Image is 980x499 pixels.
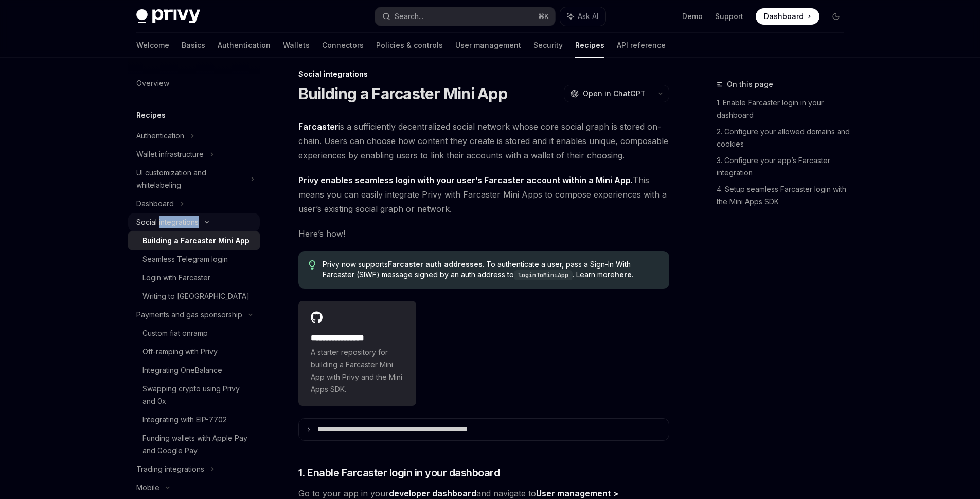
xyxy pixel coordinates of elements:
[142,346,218,358] div: Off-ramping with Privy
[128,74,260,93] a: Overview
[764,11,804,22] span: Dashboard
[136,198,174,210] div: Dashboard
[298,301,417,406] a: **** **** **** **A starter repository for building a Farcaster Mini App with Privy and the Mini A...
[142,414,227,426] div: Integrating with EIP-7702
[142,364,222,377] div: Integrating OneBalance
[583,88,646,99] span: Open in ChatGPT
[717,95,852,123] a: 1. Enable Farcaster login in your dashboard
[298,84,507,103] h1: Building a Farcaster Mini App
[298,69,669,79] div: Social integrations
[828,8,844,25] button: Toggle dark mode
[128,343,260,361] a: Off-ramping with Privy
[142,432,254,457] div: Funding wallets with Apple Pay and Google Pay
[309,260,316,270] svg: Tip
[182,33,205,58] a: Basics
[682,11,703,22] a: Demo
[136,216,199,228] div: Social integrations
[136,9,200,24] img: dark logo
[136,77,169,90] div: Overview
[136,130,184,142] div: Authentication
[128,231,260,250] a: Building a Farcaster Mini App
[142,235,250,247] div: Building a Farcaster Mini App
[717,123,852,152] a: 2. Configure your allowed domains and cookies
[128,411,260,429] a: Integrating with EIP-7702
[298,121,338,132] a: Farcaster
[128,250,260,269] a: Seamless Telegram login
[615,270,632,279] a: here
[538,12,549,21] span: ⌘ K
[560,7,605,26] button: Ask AI
[128,324,260,343] a: Custom fiat onramp
[128,380,260,411] a: Swapping crypto using Privy and 0x
[322,33,364,58] a: Connectors
[514,270,573,280] code: loginToMiniApp
[533,33,563,58] a: Security
[136,148,204,161] div: Wallet infrastructure
[756,8,819,25] a: Dashboard
[298,466,500,480] span: 1. Enable Farcaster login in your dashboard
[564,85,652,102] button: Open in ChatGPT
[136,309,242,321] div: Payments and gas sponsorship
[218,33,271,58] a: Authentication
[128,361,260,380] a: Integrating OneBalance
[136,482,159,494] div: Mobile
[283,33,310,58] a: Wallets
[298,175,633,185] strong: Privy enables seamless login with your user’s Farcaster account within a Mini App.
[376,33,443,58] a: Policies & controls
[136,109,166,121] h5: Recipes
[142,272,210,284] div: Login with Farcaster
[388,260,483,269] a: Farcaster auth addresses
[128,287,260,306] a: Writing to [GEOGRAPHIC_DATA]
[311,346,404,396] span: A starter repository for building a Farcaster Mini App with Privy and the Mini Apps SDK.
[128,429,260,460] a: Funding wallets with Apple Pay and Google Pay
[717,152,852,181] a: 3. Configure your app’s Farcaster integration
[136,167,244,191] div: UI customization and whitelabeling
[578,11,598,22] span: Ask AI
[455,33,521,58] a: User management
[617,33,666,58] a: API reference
[389,488,476,499] a: developer dashboard
[727,78,773,91] span: On this page
[136,33,169,58] a: Welcome
[375,7,555,26] button: Search...⌘K
[128,269,260,287] a: Login with Farcaster
[142,290,250,302] div: Writing to [GEOGRAPHIC_DATA]
[575,33,604,58] a: Recipes
[142,253,228,265] div: Seamless Telegram login
[717,181,852,210] a: 4. Setup seamless Farcaster login with the Mini Apps SDK
[323,259,658,280] span: Privy now supports . To authenticate a user, pass a Sign-In With Farcaster (SIWF) message signed ...
[395,10,423,23] div: Search...
[136,463,204,475] div: Trading integrations
[298,119,669,163] span: is a sufficiently decentralized social network whose core social graph is stored on-chain. Users ...
[715,11,743,22] a: Support
[298,226,669,241] span: Here’s how!
[298,173,669,216] span: This means you can easily integrate Privy with Farcaster Mini Apps to compose experiences with a ...
[142,327,208,340] div: Custom fiat onramp
[142,383,254,407] div: Swapping crypto using Privy and 0x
